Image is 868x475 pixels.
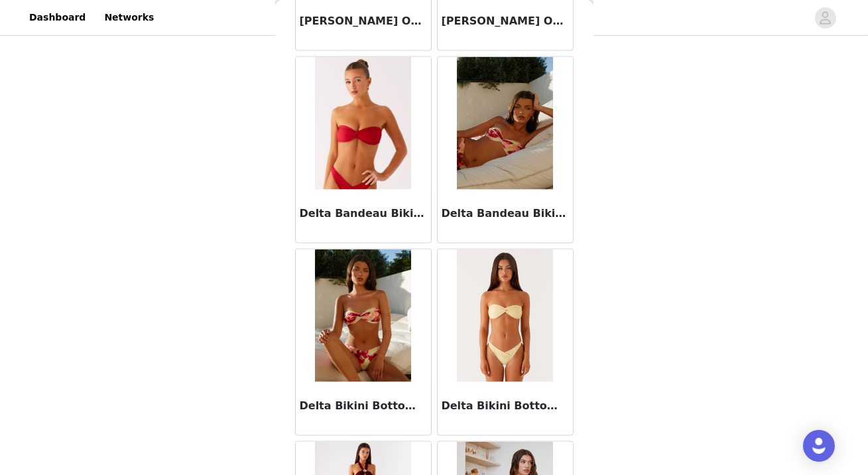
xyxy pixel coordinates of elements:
[21,3,93,33] a: Dashboard
[300,206,427,222] h3: Delta Bandeau Bikini Top - Deep Red
[457,57,553,190] img: Delta Bandeau Bikini Top - Green Tropical
[442,13,569,29] h3: [PERSON_NAME] One Piece Swimsuit - Pink
[442,398,569,414] h3: Delta Bikini Bottoms - Lemon
[457,249,553,382] img: Delta Bikini Bottoms - Lemon
[96,3,162,33] a: Networks
[300,13,427,29] h3: [PERSON_NAME] One Piece Swimsuit - Blue
[315,57,411,190] img: Delta Bandeau Bikini Top - Deep Red
[803,430,835,462] div: Open Intercom Messenger
[442,206,569,222] h3: Delta Bandeau Bikini Top - Green Tropical
[300,398,427,414] h3: Delta Bikini Bottoms - Green Tropical
[315,249,411,382] img: Delta Bikini Bottoms - Green Tropical
[819,7,832,29] div: avatar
